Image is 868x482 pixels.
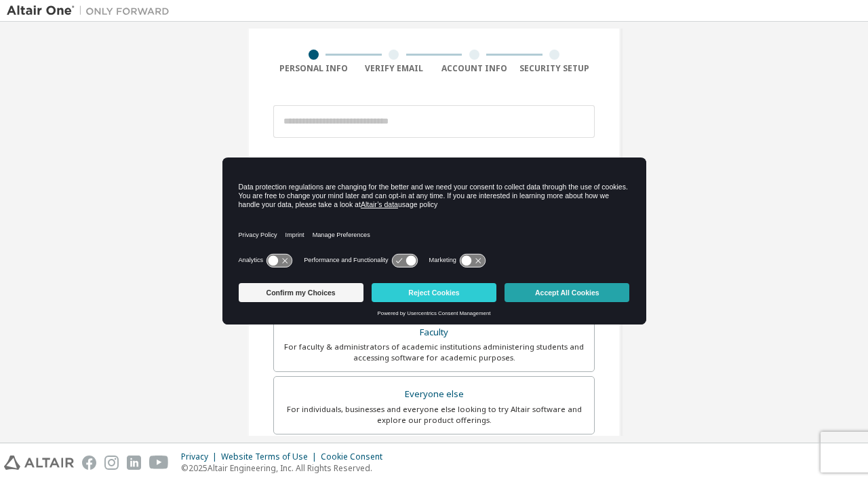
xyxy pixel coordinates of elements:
[354,63,435,74] div: Verify Email
[282,404,586,426] div: For individuals, businesses and everyone else looking to try Altair software and explore our prod...
[181,451,221,462] div: Privacy
[221,451,321,462] div: Website Terms of Use
[515,63,595,74] div: Security Setup
[7,4,176,18] img: Altair One
[321,451,391,462] div: Cookie Consent
[82,456,96,470] img: facebook.svg
[4,456,74,470] img: altair_logo.svg
[104,456,119,470] img: instagram.svg
[282,341,586,363] div: For faculty & administrators of academic institutions administering students and accessing softwa...
[273,153,595,174] div: Account Type
[282,385,586,404] div: Everyone else
[149,456,169,470] img: youtube.svg
[282,323,586,342] div: Faculty
[434,63,515,74] div: Account Info
[127,456,141,470] img: linkedin.svg
[181,462,391,474] p: © 2025 Altair Engineering, Inc. All Rights Reserved.
[273,63,354,74] div: Personal Info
